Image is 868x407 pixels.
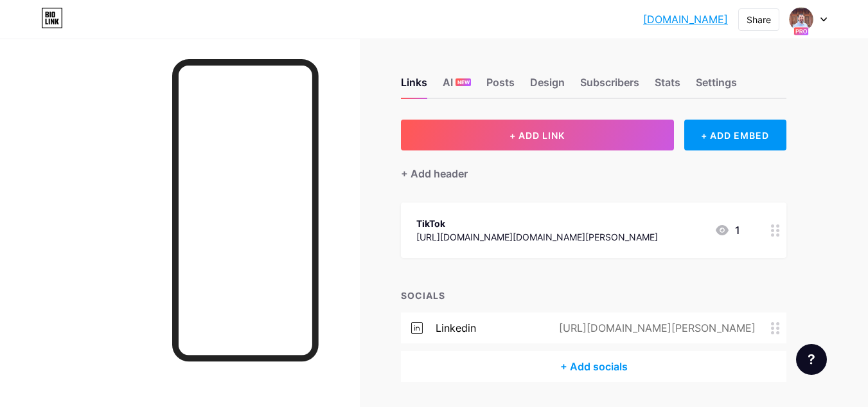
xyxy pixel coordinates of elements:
a: [DOMAIN_NAME] [643,12,728,27]
div: Posts [486,75,515,98]
div: linkedin [436,320,476,336]
span: + ADD LINK [509,130,565,141]
div: [URL][DOMAIN_NAME][PERSON_NAME] [538,320,771,336]
div: TikTok [416,217,658,230]
div: + Add socials [401,351,786,382]
span: NEW [457,78,470,86]
div: Links [401,75,427,98]
div: Subscribers [580,75,639,98]
div: [URL][DOMAIN_NAME][DOMAIN_NAME][PERSON_NAME] [416,230,658,244]
div: 1 [714,222,740,238]
div: Design [530,75,565,98]
div: Stats [655,75,680,98]
div: AI [443,75,471,98]
img: jorgemendez [789,7,813,32]
div: SOCIALS [401,289,786,302]
div: + Add header [401,166,468,181]
button: + ADD LINK [401,120,674,150]
div: + ADD EMBED [684,120,786,150]
div: Settings [696,75,737,98]
div: Share [747,13,771,26]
